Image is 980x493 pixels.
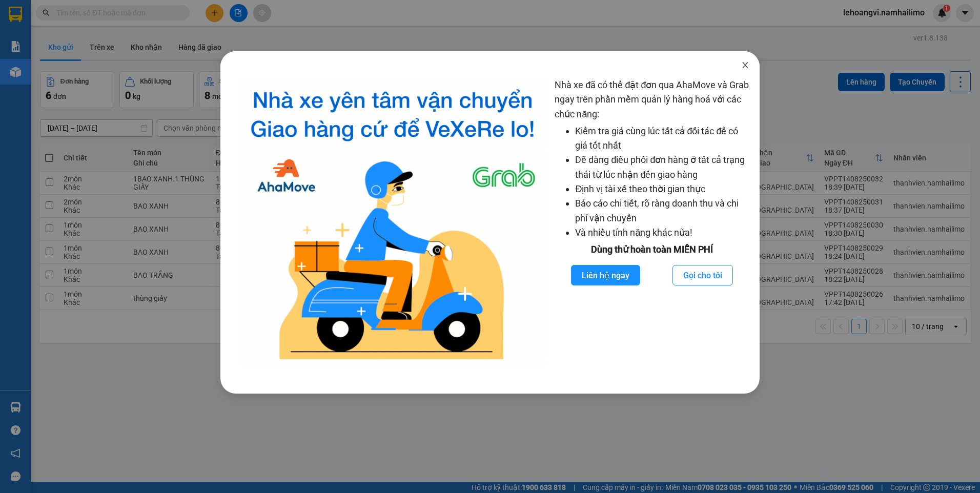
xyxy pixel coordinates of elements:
span: Gọi cho tôi [683,269,722,282]
div: Dùng thử hoàn toàn MIỄN PHÍ [555,242,749,257]
li: Và nhiều tính năng khác nữa! [575,225,749,240]
li: Kiểm tra giá cùng lúc tất cả đối tác để có giá tốt nhất [575,124,749,153]
span: Liên hệ ngay [582,269,629,282]
li: Định vị tài xế theo thời gian thực [575,182,749,196]
button: Close [731,51,760,80]
img: logo [239,78,546,368]
span: close [741,61,749,69]
div: Nhà xe đã có thể đặt đơn qua AhaMove và Grab ngay trên phần mềm quản lý hàng hoá với các chức năng: [555,78,749,368]
li: Báo cáo chi tiết, rõ ràng doanh thu và chi phí vận chuyển [575,196,749,225]
li: Dễ dàng điều phối đơn hàng ở tất cả trạng thái từ lúc nhận đến giao hàng [575,153,749,182]
button: Liên hệ ngay [571,265,640,285]
button: Gọi cho tôi [672,265,733,285]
